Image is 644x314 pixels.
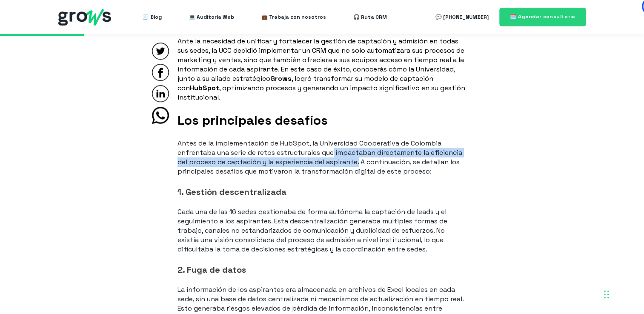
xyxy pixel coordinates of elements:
[177,207,467,254] p: Cada una de las 16 sedes gestionaba de forma autónoma la captación de leads y el seguimiento a lo...
[491,206,644,314] div: Widget de chat
[177,74,433,92] span: , logró transformar su modelo de captación con
[190,83,219,92] span: HubSpot
[435,9,489,26] a: 💬 [PHONE_NUMBER]
[353,9,387,26] a: 🎧 Ruta CRM
[177,112,328,128] span: Los principales desafíos
[510,13,575,20] span: 🗓️ Agendar consultoría
[189,9,234,26] a: 💻 Auditoría Web
[499,8,586,26] a: 🗓️ Agendar consultoría
[177,264,246,275] span: 2. Fuga de datos
[177,83,465,102] span: , optimizando procesos y generando un impacto significativo en su gestión institucional.
[491,206,644,314] iframe: Chat Widget
[270,74,292,83] span: Grows
[177,139,467,176] p: Antes de la implementación de HubSpot, la Universidad Cooperativa de Colombia enfrentaba una seri...
[604,282,609,307] div: Arrastrar
[143,9,162,26] a: 🧾 Blog
[261,9,326,26] a: 💼 Trabaja con nosotros
[177,37,464,83] span: Ante la necesidad de unificar y fortalecer la gestión de captación y admisión en todas sus sedes,...
[177,186,286,197] span: 1. Gestión descentralizada
[58,9,111,26] img: grows - hubspot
